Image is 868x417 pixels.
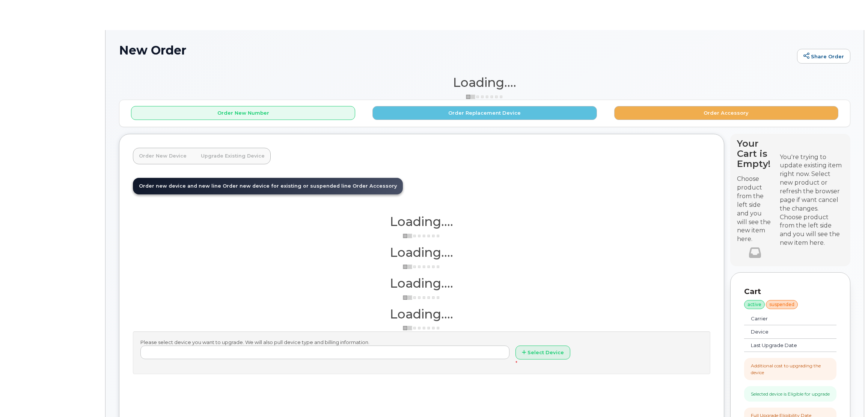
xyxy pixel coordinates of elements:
[133,276,710,290] h1: Loading....
[353,183,397,189] span: Order Accessory
[751,362,830,375] div: Additional cost to upgrading the device
[780,213,844,247] div: Choose product from the left side and you will see the new item here.
[751,391,830,397] div: Selected device is Eligible for upgrade
[737,138,773,169] h4: Your Cart is Empty!
[403,325,440,331] img: ajax-loader-3a6953c30dc77f0bf724df975f13086db4f4c1262e45940f03d1251963f1bf2e.gif
[403,295,440,300] img: ajax-loader-3a6953c30dc77f0bf724df975f13086db4f4c1262e45940f03d1251963f1bf2e.gif
[133,331,710,374] div: Please select device you want to upgrade. We will also pull device type and billing information.
[744,325,820,339] td: Device
[119,76,850,89] h1: Loading....
[139,183,221,189] span: Order new device and new line
[744,300,765,309] div: active
[133,307,710,321] h1: Loading....
[766,300,798,309] div: suspended
[744,312,820,326] td: Carrier
[133,246,710,259] h1: Loading....
[195,148,271,164] a: Upgrade Existing Device
[744,339,820,352] td: Last Upgrade Date
[131,106,355,120] button: Order New Number
[515,346,570,359] button: Select Device
[403,264,440,270] img: ajax-loader-3a6953c30dc77f0bf724df975f13086db4f4c1262e45940f03d1251963f1bf2e.gif
[119,44,793,57] h1: New Order
[466,94,503,100] img: ajax-loader-3a6953c30dc77f0bf724df975f13086db4f4c1262e45940f03d1251963f1bf2e.gif
[797,49,850,64] a: Share Order
[780,153,844,213] div: You're trying to update existing item right now. Select new product or refresh the browser page i...
[737,175,773,244] p: Choose product from the left side and you will see the new item here.
[744,286,836,297] p: Cart
[223,183,351,189] span: Order new device for existing or suspended line
[403,233,440,239] img: ajax-loader-3a6953c30dc77f0bf724df975f13086db4f4c1262e45940f03d1251963f1bf2e.gif
[133,148,193,164] a: Order New Device
[372,106,597,120] button: Order Replacement Device
[614,106,838,120] button: Order Accessory
[133,215,710,228] h1: Loading....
